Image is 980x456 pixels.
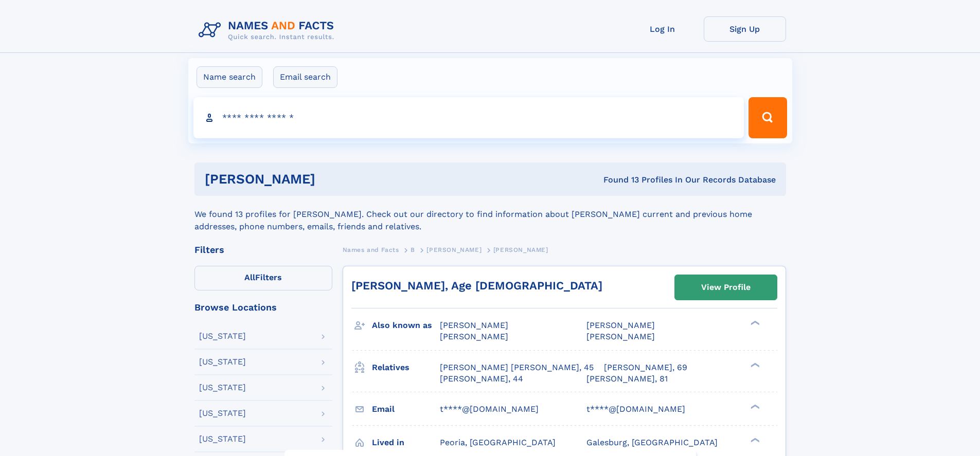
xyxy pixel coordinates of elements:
a: Sign Up [704,16,786,42]
h1: [PERSON_NAME] [205,173,459,186]
h3: Also known as [372,317,440,334]
div: ❯ [748,320,760,326]
div: Filters [194,245,332,254]
div: ❯ [748,436,760,443]
div: We found 13 profiles for [PERSON_NAME]. Check out our directory to find information about [PERSON... [194,196,786,233]
span: Galesburg, [GEOGRAPHIC_DATA] [586,437,718,447]
div: [US_STATE] [199,384,246,392]
span: [PERSON_NAME] [586,320,655,330]
div: [US_STATE] [199,435,246,443]
span: [PERSON_NAME] [586,332,655,341]
h3: Lived in [372,434,440,451]
h3: Email [372,400,440,418]
a: B [411,243,415,256]
span: B [411,246,415,253]
img: Logo Names and Facts [194,16,343,44]
a: [PERSON_NAME] [PERSON_NAME], 45 [440,362,594,373]
div: [US_STATE] [199,332,246,340]
div: [US_STATE] [199,358,246,366]
div: Found 13 Profiles In Our Records Database [459,174,776,186]
a: View Profile [675,275,777,300]
span: [PERSON_NAME] [440,320,508,330]
div: ❯ [748,361,760,368]
span: Peoria, [GEOGRAPHIC_DATA] [440,437,556,447]
div: View Profile [701,276,751,299]
a: Log In [621,16,704,42]
span: [PERSON_NAME] [440,332,508,341]
span: [PERSON_NAME] [426,246,482,253]
div: ❯ [748,403,760,410]
label: Name search [197,66,262,88]
a: [PERSON_NAME], 44 [440,373,523,385]
span: [PERSON_NAME] [493,246,548,253]
a: Names and Facts [343,243,399,256]
input: search input [193,97,744,138]
button: Search Button [749,97,787,138]
label: Filters [194,266,332,290]
h3: Relatives [372,359,440,376]
div: Browse Locations [194,303,332,312]
div: [US_STATE] [199,409,246,417]
label: Email search [273,66,337,88]
a: [PERSON_NAME], 69 [604,362,687,373]
a: [PERSON_NAME] [426,243,482,256]
a: [PERSON_NAME], 81 [586,373,668,385]
a: [PERSON_NAME], Age [DEMOGRAPHIC_DATA] [351,279,602,292]
span: All [244,272,255,282]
